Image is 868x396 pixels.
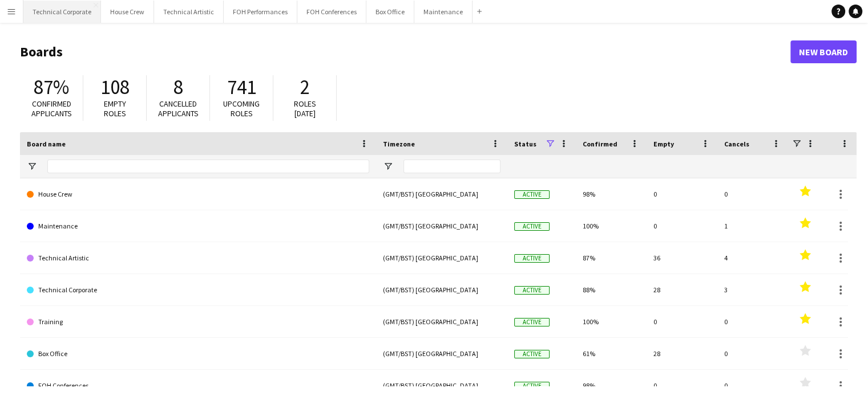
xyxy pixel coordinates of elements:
div: 28 [647,338,717,369]
span: Active [514,190,550,199]
div: 100% [576,210,647,242]
button: FOH Performances [224,1,297,23]
button: Technical Artistic [154,1,224,23]
div: 0 [647,178,717,210]
a: Technical Artistic [27,242,369,274]
div: (GMT/BST) [GEOGRAPHIC_DATA] [376,274,507,305]
input: Board name Filter Input [47,160,369,173]
div: (GMT/BST) [GEOGRAPHIC_DATA] [376,242,507,273]
span: Active [514,254,550,263]
div: 0 [647,306,717,337]
span: 741 [227,75,256,100]
div: 28 [647,274,717,305]
span: 108 [100,75,130,100]
div: (GMT/BST) [GEOGRAPHIC_DATA] [376,306,507,337]
span: Board name [27,140,66,148]
a: House Crew [27,178,369,210]
button: Open Filter Menu [383,161,393,172]
span: Cancels [724,140,749,148]
span: Cancelled applicants [158,99,199,119]
a: New Board [790,40,857,63]
span: Active [514,350,550,358]
a: Technical Corporate [27,274,369,306]
span: Upcoming roles [223,99,260,119]
span: Status [514,140,536,148]
span: Empty roles [104,99,126,119]
span: Confirmed [583,140,617,148]
a: Box Office [27,338,369,370]
button: FOH Conferences [297,1,366,23]
span: Confirmed applicants [31,99,72,119]
div: 100% [576,306,647,337]
input: Timezone Filter Input [403,160,500,173]
button: Maintenance [414,1,473,23]
span: Active [514,382,550,390]
div: 0 [717,306,788,337]
span: 8 [173,75,183,100]
div: 0 [717,338,788,369]
span: Empty [653,140,674,148]
span: Active [514,222,550,231]
span: 2 [300,75,310,100]
h1: Boards [20,43,790,60]
div: 88% [576,274,647,305]
button: Open Filter Menu [27,161,37,172]
div: 61% [576,338,647,369]
button: House Crew [101,1,154,23]
div: (GMT/BST) [GEOGRAPHIC_DATA] [376,338,507,369]
div: 0 [717,178,788,210]
span: Active [514,318,550,326]
div: 0 [647,210,717,242]
div: 36 [647,242,717,273]
span: Timezone [383,140,415,148]
span: 87% [34,75,69,100]
div: 4 [717,242,788,273]
div: 1 [717,210,788,242]
span: Active [514,286,550,295]
div: (GMT/BST) [GEOGRAPHIC_DATA] [376,178,507,210]
button: Box Office [366,1,414,23]
a: Training [27,306,369,338]
span: Roles [DATE] [294,99,316,119]
div: (GMT/BST) [GEOGRAPHIC_DATA] [376,210,507,242]
div: 3 [717,274,788,305]
button: Technical Corporate [23,1,101,23]
div: 87% [576,242,647,273]
div: 98% [576,178,647,210]
a: Maintenance [27,210,369,242]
